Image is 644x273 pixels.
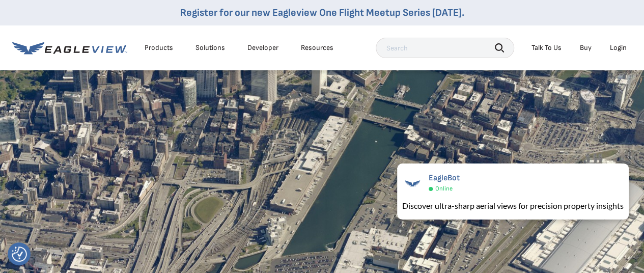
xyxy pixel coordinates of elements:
div: Talk To Us [531,43,562,52]
div: Discover ultra-sharp aerial views for precision property insights [402,200,624,212]
button: Consent Preferences [12,247,27,262]
input: Search [376,38,514,58]
a: Developer [247,43,278,52]
img: Revisit consent button [12,247,27,262]
div: Products [145,43,173,52]
span: EagleBot [429,173,460,183]
div: Solutions [195,43,225,52]
img: EagleBot [402,173,423,194]
a: Register for our new Eagleview One Flight Meetup Series [DATE]. [180,7,464,19]
div: Resources [301,43,333,52]
a: Buy [580,43,592,52]
span: Online [435,185,453,193]
div: Login [610,43,627,52]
